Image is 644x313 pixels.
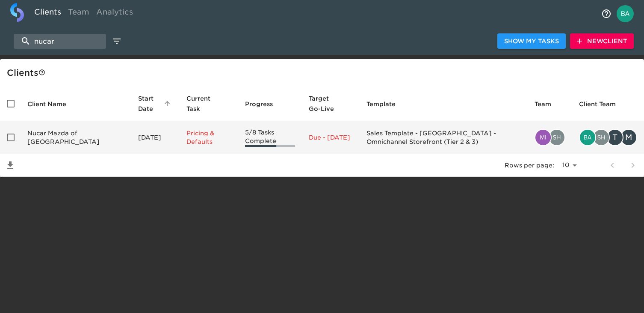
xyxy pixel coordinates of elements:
img: bailey.rubin@cdk.com [580,130,595,145]
span: Target Go-Live [309,93,353,114]
button: edit [109,34,124,48]
p: Due - [DATE] [309,133,353,142]
img: logo [10,3,24,22]
svg: This is a list of all of your clients and clients shared with you [38,69,45,76]
div: mia.fisher@cdk.com, shresta.mandala@cdk.com [535,129,565,146]
button: Show My Tasks [497,33,566,49]
span: Client Team [579,99,627,109]
span: Current Task [186,93,231,114]
a: Clients [31,3,65,24]
span: Calculated based on the start date and the duration of all Tasks contained in this Hub. [309,93,342,114]
img: mia.fisher@cdk.com [535,130,551,145]
td: Sales Template - [GEOGRAPHIC_DATA] - Omnichannel Storefront (Tier 2 & 3) [360,121,528,154]
div: Client s [7,66,641,80]
td: [DATE] [131,121,180,154]
div: T [606,129,623,146]
div: M [620,129,637,146]
select: rows per page [558,159,580,172]
td: Nucar Mazda of [GEOGRAPHIC_DATA] [21,121,131,154]
span: Start Date [138,93,173,114]
span: Team [535,99,562,109]
img: Profile [617,5,634,22]
button: notifications [596,3,617,24]
img: shresta.mandala@cdk.com [549,130,564,145]
span: Show My Tasks [504,36,559,47]
input: search [14,34,106,49]
td: 5/8 Tasks Complete [238,121,302,154]
a: Team [65,3,93,24]
button: NewClient [570,33,634,49]
span: This is the next Task in this Hub that should be completed [186,93,220,114]
div: bailey.rubin@cdk.com, shresta.mandala@cdk.com, tgell@nucar.com, mmiller@nucar.com [579,129,637,146]
img: shresta.mandala@cdk.com [594,130,609,145]
a: Analytics [93,3,136,24]
p: Rows per page: [505,161,554,170]
span: Progress [245,99,284,109]
span: Client Name [27,99,77,109]
span: Template [366,99,407,109]
p: Pricing & Defaults [186,129,231,146]
span: New Client [577,36,627,47]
